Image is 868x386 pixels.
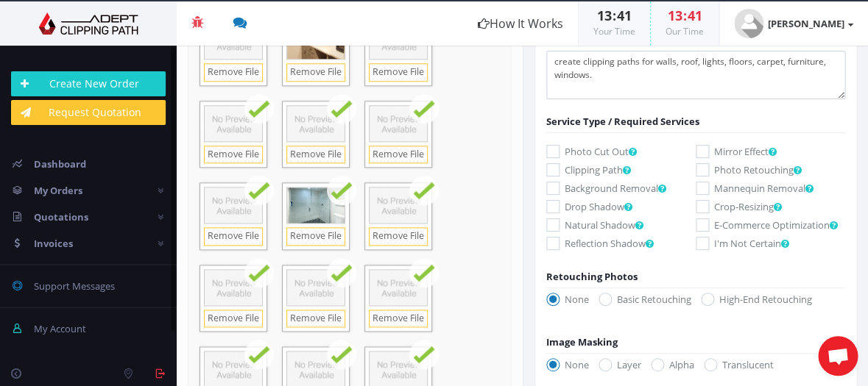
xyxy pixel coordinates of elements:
[34,322,86,335] span: My Account
[668,7,682,24] span: 13
[696,162,845,177] label: Photo Retouching
[369,63,428,82] a: Remove File
[593,25,635,37] small: Your Time
[546,292,589,307] label: None
[734,9,763,38] img: user_default.jpg
[369,227,428,246] a: Remove File
[11,71,166,96] a: Create New Order
[286,63,345,82] a: Remove File
[696,181,845,196] label: Mannequin Removal
[34,184,82,197] span: My Orders
[11,12,166,35] img: Adept Graphics
[767,17,844,30] strong: [PERSON_NAME]
[599,292,691,307] label: Basic Retouching
[34,349,96,362] span: Manage Team
[546,181,696,196] label: Background Removal
[11,100,166,125] a: Request Quotation
[682,7,688,24] span: :
[463,1,578,46] a: How It Works
[704,357,774,372] label: Translucent
[204,146,263,164] a: Remove File
[617,7,632,24] span: 41
[696,144,845,159] label: Mirror Effect
[546,199,696,214] label: Drop Shadow
[696,199,845,214] label: Crop-Resizing
[546,162,696,177] label: Clipping Path
[546,114,846,129] div: Service Type / Required Services
[286,146,345,164] a: Remove File
[369,310,428,328] a: Remove File
[546,236,696,251] label: Reflection Shadow
[818,336,858,376] div: Open chat
[546,357,589,372] label: None
[204,310,263,328] a: Remove File
[286,310,345,328] a: Remove File
[369,146,428,164] a: Remove File
[286,227,345,246] a: Remove File
[612,7,617,24] span: :
[546,292,846,349] div: Image Masking
[204,63,263,82] a: Remove File
[701,292,812,307] label: High-End Retouching
[546,144,696,159] label: Photo Cut Out
[34,237,73,250] span: Invoices
[688,7,702,24] span: 41
[204,227,263,246] a: Remove File
[546,218,696,232] label: Natural Shadow
[696,218,845,232] label: E-Commerce Optimization
[546,269,846,284] div: Retouching Photos
[34,157,86,171] span: Dashboard
[34,210,88,224] span: Quotations
[34,279,115,293] span: Support Messages
[719,1,868,46] a: [PERSON_NAME]
[599,357,641,372] label: Layer
[597,7,612,24] span: 13
[651,357,694,372] label: Alpha
[696,236,845,251] label: I'm Not Certain
[666,25,704,37] small: Our Time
